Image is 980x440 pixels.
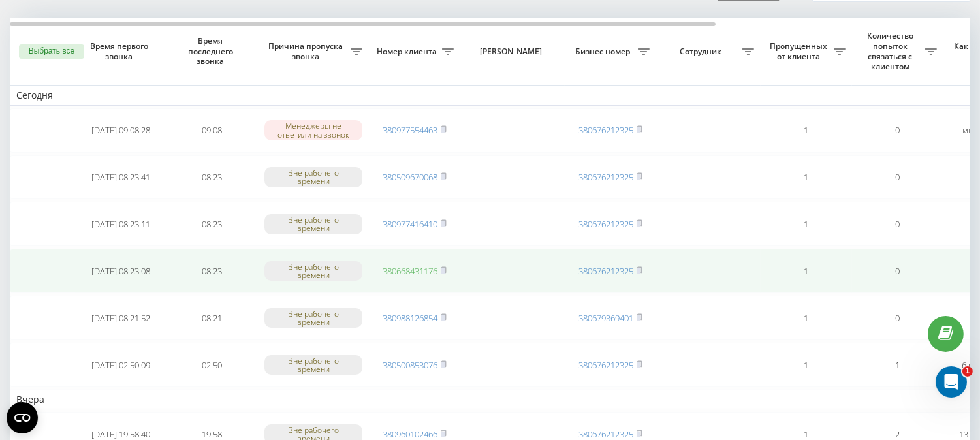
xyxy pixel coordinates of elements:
[761,202,852,246] td: 1
[761,296,852,340] td: 1
[859,31,925,71] span: Количество попыток связаться с клиентом
[578,265,633,277] a: 380676212325
[761,155,852,200] td: 1
[264,167,362,187] div: Вне рабочего времени
[264,355,362,375] div: Вне рабочего времени
[578,312,633,324] a: 380679369401
[264,308,362,328] div: Вне рабочего времени
[264,120,362,140] div: Менеджеры не ответили на звонок
[375,46,442,57] span: Номер клиента
[578,359,633,371] a: 380676212325
[852,249,943,293] td: 0
[7,402,38,433] button: Open CMP widget
[578,124,633,136] a: 380676212325
[578,171,633,183] a: 380676212325
[761,343,852,387] td: 1
[471,46,554,57] span: [PERSON_NAME]
[166,155,258,200] td: 08:23
[75,296,166,340] td: [DATE] 08:21:52
[264,214,362,234] div: Вне рабочего времени
[852,108,943,153] td: 0
[383,265,437,277] a: 380668431176
[264,261,362,281] div: Вне рабочего времени
[19,44,84,59] button: Выбрать все
[75,108,166,153] td: [DATE] 09:08:28
[852,155,943,200] td: 0
[166,249,258,293] td: 08:23
[166,108,258,153] td: 09:08
[75,155,166,200] td: [DATE] 08:23:41
[767,41,834,61] span: Пропущенных от клиента
[761,249,852,293] td: 1
[852,343,943,387] td: 1
[571,46,638,57] span: Бизнес номер
[383,312,437,324] a: 380988126854
[86,41,156,61] span: Время первого звонка
[578,428,633,440] a: 380676212325
[383,124,437,136] a: 380977554463
[663,46,742,57] span: Сотрудник
[177,36,247,67] span: Время последнего звонка
[383,218,437,230] a: 380977416410
[383,359,437,371] a: 380500853076
[962,366,973,377] span: 1
[75,202,166,246] td: [DATE] 08:23:11
[383,428,437,440] a: 380960102466
[936,366,967,398] iframe: Intercom live chat
[578,218,633,230] a: 380676212325
[264,41,351,61] span: Причина пропуска звонка
[852,296,943,340] td: 0
[166,296,258,340] td: 08:21
[75,343,166,387] td: [DATE] 02:50:09
[75,249,166,293] td: [DATE] 08:23:08
[852,202,943,246] td: 0
[166,202,258,246] td: 08:23
[383,171,437,183] a: 380509670068
[761,108,852,153] td: 1
[166,343,258,387] td: 02:50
